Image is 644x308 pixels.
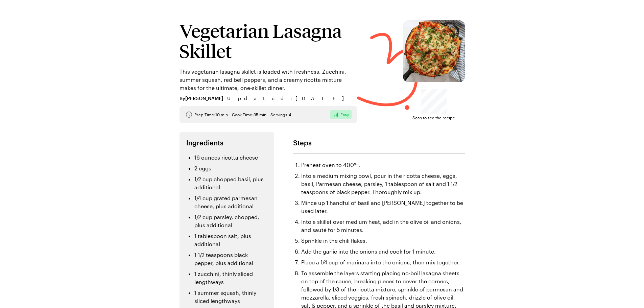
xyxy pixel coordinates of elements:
li: 16 ounces ricotta cheese [194,153,267,162]
li: 1 zucchini, thinly sliced lengthways [194,270,267,286]
span: Easy [340,112,349,117]
li: 2 eggs [194,164,267,172]
li: Sprinkle in the chili flakes. [301,237,465,245]
li: 1/2 cup parsley, chopped, plus additional [194,213,267,229]
span: Updated : [DATE] [227,95,351,102]
img: Vegetarian Lasagna Skillet [403,20,465,82]
h1: Vegetarian Lasagna Skillet [180,20,357,61]
li: 1/2 cup chopped basil, plus additional [194,175,267,191]
li: 1 1/2 teaspoons black pepper, plus additional [194,251,267,267]
li: Mince up 1 handful of basil and [PERSON_NAME] together to be used later. [301,199,465,215]
li: 1/4 cup grated parmesan cheese, plus additional [194,194,267,210]
li: Into a skillet over medium heat, add in the olive oil and onions, and sauté for 5 minutes. [301,218,465,234]
span: Servings: 4 [270,112,291,117]
li: 1 tablespoon salt, plus additional [194,232,267,248]
li: 1 summer squash, thinly sliced lengthways [194,289,267,305]
span: By [PERSON_NAME] [180,95,223,102]
span: Cook Time: 35 min [232,112,266,117]
li: Into a medium mixing bowl, pour in the ricotta cheese, eggs, basil, Parmesan cheese, parsley, 1 t... [301,172,465,196]
li: Place a 1/4 cup of marinara into the onions, then mix together. [301,258,465,266]
li: Preheat oven to 400°F. [301,161,465,169]
span: Prep Time: 10 min [194,112,228,117]
h2: Ingredients [186,139,267,147]
p: This vegetarian lasagna skillet is loaded with freshness. Zucchini, summer squash, red bell peppe... [180,68,357,92]
span: Scan to see the recipe [412,114,455,121]
li: Add the garlic into the onions and cook for 1 minute. [301,247,465,256]
h2: Steps [293,139,465,147]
